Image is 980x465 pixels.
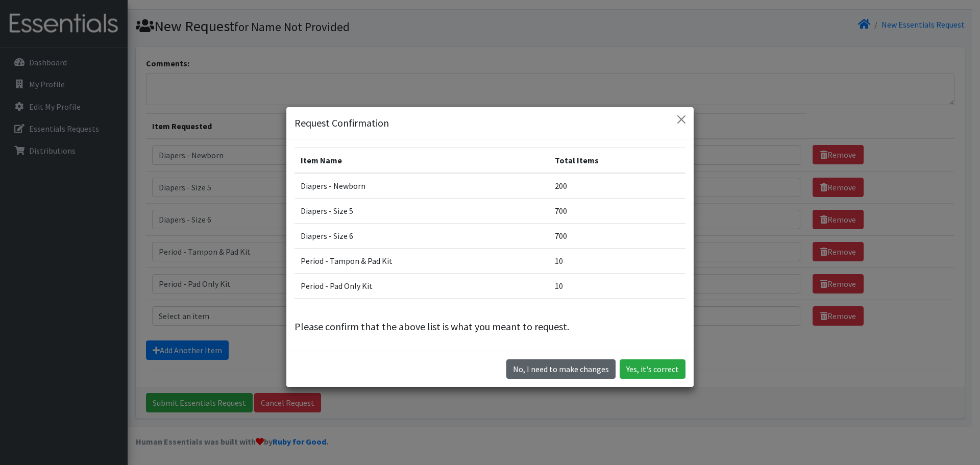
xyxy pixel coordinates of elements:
[549,248,685,273] td: 10
[295,248,549,273] td: Period - Tampon & Pad Kit
[295,319,685,334] p: Please confirm that the above list is what you meant to request.
[295,148,549,173] th: Item Name
[295,173,549,199] td: Diapers - Newborn
[295,115,389,131] h5: Request Confirmation
[295,223,549,248] td: Diapers - Size 6
[673,111,690,128] button: Close
[549,198,685,223] td: 700
[549,273,685,298] td: 10
[620,359,685,379] button: Yes, it's correct
[549,173,685,199] td: 200
[295,273,549,298] td: Period - Pad Only Kit
[506,359,616,379] button: No I need to make changes
[549,148,685,173] th: Total Items
[295,198,549,223] td: Diapers - Size 5
[549,223,685,248] td: 700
